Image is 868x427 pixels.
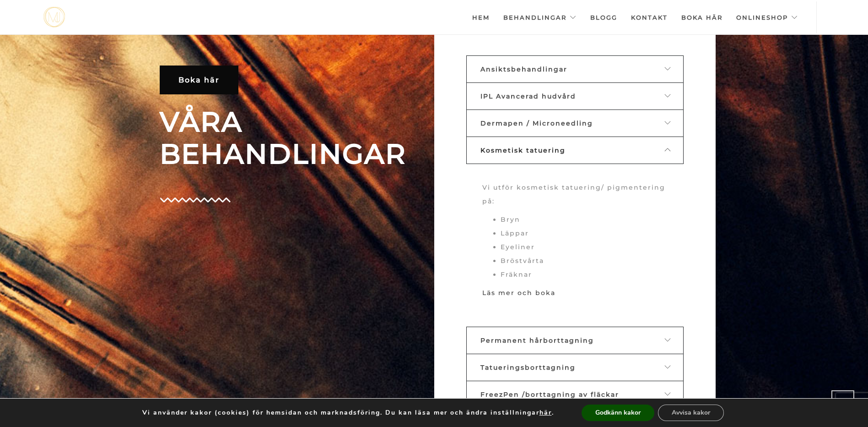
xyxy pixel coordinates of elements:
a: Läs mer och boka [482,289,555,297]
button: här [539,409,552,417]
a: Ansiktsbehandlingar [466,55,684,83]
a: Blogg [590,1,617,33]
li: Läppar [501,226,668,240]
span: Ansiktsbehandlingar [480,65,567,73]
span: Boka här [178,76,220,84]
a: Hem [472,1,490,33]
p: Vi använder kakor (cookies) för hemsidan och marknadsföring. Du kan läsa mer och ändra inställnin... [142,409,554,417]
li: Bröstvårta [501,254,668,268]
li: Fräknar [501,268,668,281]
span: Kosmetisk tatuering [480,146,566,154]
li: Eyeliner [501,240,668,254]
span: Tatueringsborttagning [480,363,576,372]
span: IPL Avancerad hudvård [480,92,576,100]
button: Godkänn kakor [582,405,654,421]
a: Behandlingar [503,1,577,33]
span: Permanent hårborttagning [480,336,594,345]
img: mjstudio [43,7,65,27]
a: mjstudio mjstudio mjstudio [43,7,65,27]
a: Kosmetisk tatuering [466,137,684,164]
img: Group-4-copy-8 [160,197,231,203]
a: Boka här [160,66,238,94]
li: Bryn [501,213,668,226]
button: Avvisa kakor [658,405,724,421]
a: FreezPen /borttagning av fläckar [466,381,684,408]
a: Boka här [681,1,722,33]
a: Kontakt [631,1,668,33]
a: Tatueringsborttagning [466,354,684,381]
a: IPL Avancerad hudvård [466,82,684,110]
a: Onlineshop [736,1,798,33]
p: Vi utför kosmetisk tatuering/ pigmentering på: [482,181,668,208]
a: Dermapen / Microneedling [466,109,684,137]
span: VÅRA [160,106,427,138]
span: Dermapen / Microneedling [480,119,593,127]
span: FreezPen /borttagning av fläckar [480,390,619,399]
span: BEHANDLINGAR [160,138,427,170]
a: Permanent hårborttagning [466,327,684,354]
